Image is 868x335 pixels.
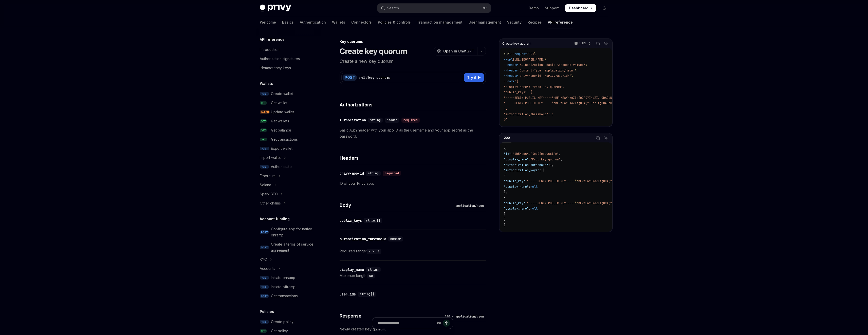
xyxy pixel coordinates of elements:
div: Get balance [271,127,291,133]
span: \n [575,179,578,183]
div: Solana [260,182,271,188]
span: "Prod key quorum" [530,157,561,161]
span: : [511,152,513,156]
span: "authorization_threshold" [504,163,548,167]
span: "public_key" [504,201,525,205]
a: Support [545,6,559,11]
h4: Body [340,202,453,209]
span: "public_key" [504,179,525,183]
div: privy-app-id [340,171,364,176]
span: number [390,237,401,241]
span: 'Authorization: Basic <encoded-value>' [518,63,585,67]
a: POSTCreate a terms of service agreement [256,240,321,255]
span: "tb54eps4z44ed0jepousxi4n" [513,152,559,156]
h4: Authorizations [340,101,486,108]
span: GET [260,329,267,333]
div: Initiate offramp [271,284,296,290]
span: , [561,157,562,161]
button: Toggle Import wallet section [256,153,321,162]
div: key_quorums [368,75,391,80]
span: , [552,163,553,167]
span: \ [585,63,587,67]
div: 200 [502,135,511,141]
div: user_ids [340,292,356,297]
div: Get transactions [271,293,298,299]
span: Dashboard [569,6,588,11]
span: "authorization_keys" [504,168,539,172]
span: : [548,163,550,167]
span: : [ [539,168,545,172]
div: / [366,75,368,80]
div: Configure app for native onramp [271,226,318,238]
div: Introduction [260,47,280,53]
button: Toggle KYC section [256,255,321,264]
div: Key quorums [340,39,486,44]
span: POST [527,52,534,56]
div: / [359,75,361,80]
a: GETGet wallet [256,98,321,107]
code: 50 [367,273,375,278]
div: application/json [453,203,486,208]
div: POST [343,75,357,81]
button: Try it [464,73,484,82]
span: --request [511,52,527,56]
div: Create a terms of service agreement [271,241,318,253]
button: Open in ChatGPT [434,47,477,55]
span: POST [260,320,269,324]
h4: Headers [340,155,486,161]
span: POST [260,294,269,298]
div: authorization_threshold [340,236,386,241]
a: Authentication [300,16,326,28]
button: Toggle Other chains section [256,199,321,208]
span: "id" [504,152,511,156]
div: Create wallet [271,91,293,97]
span: \ [545,58,546,62]
div: required [383,171,401,176]
span: } [504,223,506,227]
a: Basics [282,16,294,28]
span: "display_name" [504,207,529,211]
span: POST [260,147,269,151]
span: "display_name" [504,185,529,189]
span: POST [260,246,269,249]
span: POST [260,92,269,96]
a: POSTCreate wallet [256,89,321,98]
h5: API reference [260,36,285,43]
span: "-----BEGIN PUBLIC KEY----- [527,179,575,183]
div: KYC [260,256,267,263]
span: { [504,174,506,178]
a: POSTInitiate onramp [256,273,321,282]
a: Recipes [528,16,542,28]
a: Demo [529,6,539,11]
span: }, [504,190,507,194]
span: POST [260,230,269,234]
button: Copy the contents from the code block [595,40,601,47]
a: Wallets [332,16,345,28]
span: \ [571,74,573,78]
span: string[] [366,218,380,222]
span: curl [504,52,511,56]
span: } [504,212,506,216]
span: "authorization_threshold": 1 [504,112,553,116]
span: --data [504,79,514,83]
h5: Policies [260,309,274,315]
span: MFkwEwYHKoZIzj0CAQYIKoZIzj0DAQcDQgAErzZtQr/bMIh3Y8f9ZqseB9i/AfjQ [578,201,692,205]
div: display_name [340,267,364,272]
span: header [387,118,397,122]
h1: Create key quorum [340,47,407,56]
h5: Wallets [260,81,273,87]
button: Open search [377,4,491,13]
code: x >= 1 [367,249,381,254]
div: Update wallet [271,109,294,115]
div: Export wallet [271,145,292,152]
span: 1 [550,163,552,167]
span: \ [575,68,577,72]
a: Policies & controls [378,16,411,28]
a: Authorization signatures [256,54,321,63]
span: }' [504,118,507,122]
a: Security [507,16,522,28]
span: MFkwEwYHKoZIzj0CAQYIKoZIzj0DAQcDQgAEx4aoeD72yykviK+f/ckqE2CItVIG [578,179,692,183]
div: Initiate onramp [271,275,295,281]
span: --header [504,68,518,72]
span: GET [260,101,267,105]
